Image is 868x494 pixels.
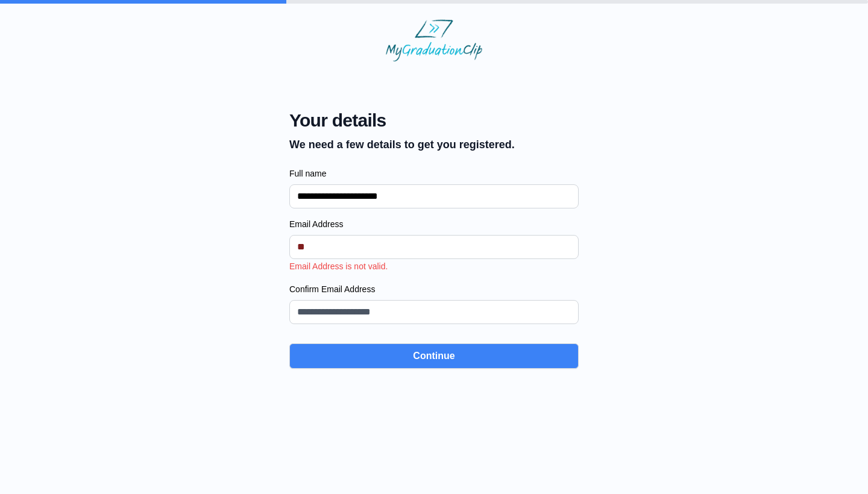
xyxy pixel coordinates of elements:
span: Email Address is not valid. [289,261,388,271]
img: MyGraduationClip [386,19,482,61]
span: Your details [289,110,515,131]
label: Full name [289,167,579,180]
label: Confirm Email Address [289,283,579,295]
p: We need a few details to get you registered. [289,136,515,153]
button: Continue [289,343,579,369]
label: Email Address [289,218,579,230]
